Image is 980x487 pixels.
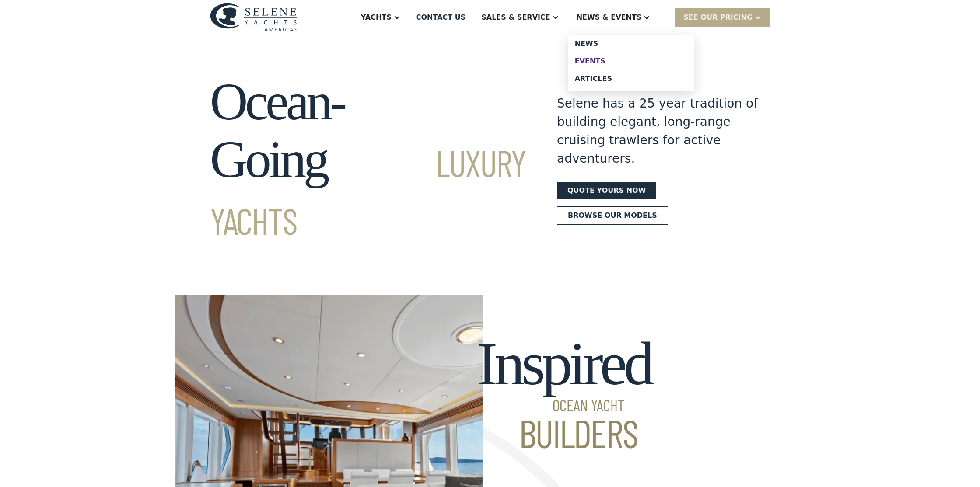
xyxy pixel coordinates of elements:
[210,3,297,31] img: logo
[477,330,651,452] h2: Inspired
[361,12,392,23] div: Yachts
[577,12,642,23] div: News & EVENTS
[557,94,758,168] div: Selene has a 25 year tradition of building elegant, long-range cruising trawlers for active adven...
[575,40,687,47] div: News
[477,413,651,452] span: Builders
[481,12,550,23] div: Sales & Service
[568,35,694,91] nav: News & EVENTS
[575,75,687,82] div: Articles
[477,397,651,413] span: Ocean Yacht
[683,12,752,23] div: SEE Our Pricing
[416,12,466,23] div: Contact US
[210,73,525,246] h1: Ocean-Going
[568,70,694,87] a: Articles
[210,140,525,242] span: Luxury Yachts
[568,52,694,70] a: Events
[675,8,770,27] div: SEE Our Pricing
[568,35,694,52] a: News
[575,58,687,65] div: Events
[557,206,668,225] a: Browse our models
[557,182,656,199] a: Quote yours now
